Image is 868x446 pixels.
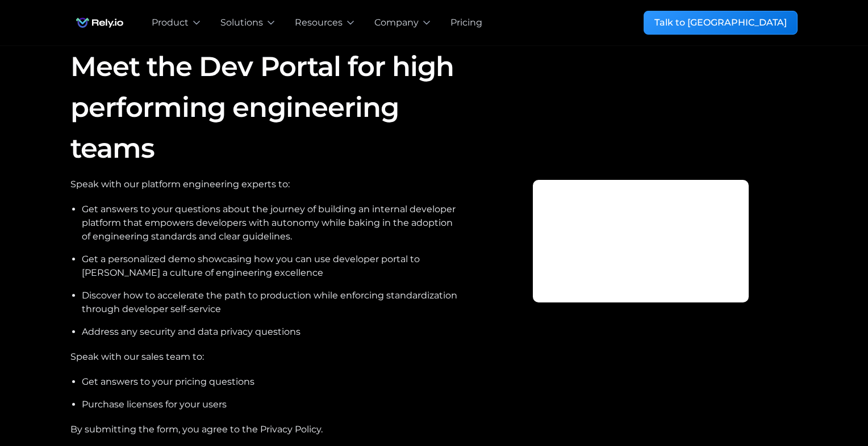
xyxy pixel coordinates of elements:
[70,178,462,191] div: Speak with our platform engineering experts to:
[82,325,462,339] li: Address any security and data privacy questions
[295,16,343,30] div: Resources
[82,203,462,243] li: Get answers to your questions about the journey of building an internal developer platform that e...
[220,16,263,30] div: Solutions
[70,423,462,436] div: By submitting the form, you agree to the Privacy Policy.
[654,16,787,30] div: Talk to [GEOGRAPHIC_DATA]
[152,16,189,30] div: Product
[82,398,462,411] li: Purchase licenses for your users
[70,350,462,364] div: Speak with our sales team to:
[644,11,798,35] a: Talk to [GEOGRAPHIC_DATA]
[70,11,129,34] img: Rely.io logo
[70,11,129,34] a: home
[82,289,462,316] li: Discover how to accelerate the path to production while enforcing standardization through develop...
[82,375,462,389] li: Get answers to your pricing questions
[374,16,419,30] div: Company
[70,46,462,169] h1: Meet the Dev Portal for high performing engineering teams
[450,16,482,30] a: Pricing
[82,253,462,280] li: Get a personalized demo showcasing how you can use developer portal to [PERSON_NAME] a culture of...
[556,203,726,288] iframe: Web Forms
